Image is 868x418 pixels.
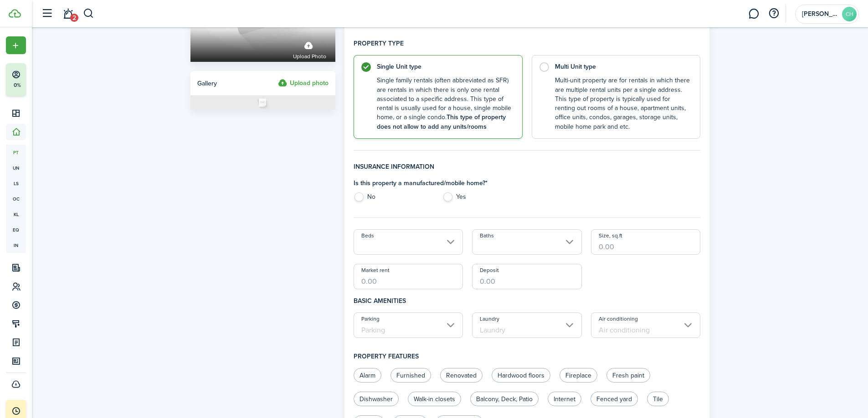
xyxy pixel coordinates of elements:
[354,39,701,55] h4: Property type
[354,162,701,178] h4: Insurance information
[591,229,701,255] input: 0.00
[802,11,838,17] span: Cheol Hyun
[6,36,26,54] button: Open menu
[377,76,513,131] control-radio-card-description: Single family rentals (often abbreviated as SFR) are rentals in which there is only one rental as...
[842,7,857,21] avatar-text: CH
[555,62,691,71] control-radio-card-title: Multi Unit type
[6,176,26,191] a: ls
[354,192,433,206] label: No
[354,345,701,368] h4: Property features
[293,37,326,61] label: Upload photo
[6,145,26,160] a: pt
[354,312,463,338] input: Parking
[6,222,26,237] a: eq
[766,6,781,21] button: Open resource center
[408,392,461,406] label: Walk-in closets
[606,368,650,383] label: Fresh paint
[6,63,82,96] button: 0%
[647,392,669,406] label: Tile
[472,312,582,338] input: Laundry
[11,81,23,89] p: 0%
[548,392,581,406] label: Internet
[560,368,597,383] label: Fireplace
[555,76,691,131] control-radio-card-description: Multi-unit property are for rentals in which there are multiple rental units per a single address...
[9,9,21,18] img: TenantCloud
[745,2,762,25] a: Messaging
[354,392,399,406] label: Dishwasher
[377,62,513,71] control-radio-card-title: Single Unit type
[6,206,26,222] a: kl
[470,392,539,406] label: Balcony, Deck, Patio
[442,192,522,206] label: Yes
[38,5,56,22] button: Open sidebar
[6,237,26,253] a: in
[492,368,550,383] label: Hardwood floors
[59,2,77,25] a: Notifications
[293,52,326,61] span: Upload photo
[197,79,217,88] span: Gallery
[70,14,78,22] span: 2
[472,264,582,289] input: 0.00
[591,312,701,338] input: Air conditioning
[377,112,506,131] b: This type of property does not allow to add any units/rooms
[6,160,26,176] a: un
[83,6,94,21] button: Search
[354,368,381,383] label: Alarm
[354,178,523,188] h4: Is this property a manufactured/mobile home? *
[591,392,638,406] label: Fenced yard
[354,289,701,312] h4: Basic amenities
[6,191,26,206] a: oc
[390,368,431,383] label: Furnished
[354,264,463,289] input: 0.00
[440,368,483,383] label: Renovated
[190,96,335,110] img: Photo placeholder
